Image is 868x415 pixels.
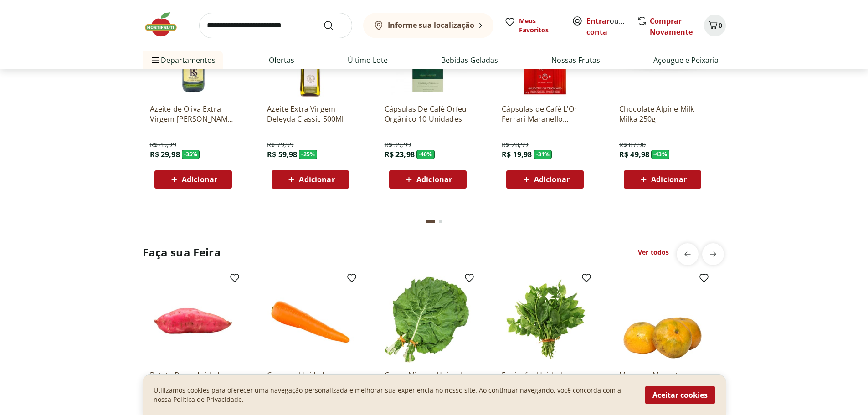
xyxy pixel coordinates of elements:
[267,370,354,390] a: Cenoura Unidade
[624,170,701,189] button: Adicionar
[385,104,471,124] a: Cápsulas De Café Orfeu Orgânico 10 Unidades
[272,170,349,189] button: Adicionar
[267,140,293,149] span: R$ 79,99
[519,16,561,35] span: Meus Favoritos
[704,15,726,36] button: Carrinho
[437,210,444,232] button: Go to page 2 from fs-carousel
[150,49,216,71] span: Departamentos
[534,150,552,159] span: - 31 %
[154,386,634,404] p: Utilizamos cookies para oferecer uma navegação personalizada e melhorar sua experiencia no nosso ...
[150,104,236,124] a: Azeite de Oliva Extra Virgem [PERSON_NAME] 500ml
[677,243,699,265] button: previous
[586,16,637,37] a: Criar conta
[150,149,180,159] span: R$ 29,98
[502,149,532,159] span: R$ 19,98
[586,15,627,37] span: ou
[182,176,217,183] span: Adicionar
[150,276,236,363] img: Batata Doce Unidade
[650,16,693,37] a: Comprar Novamente
[416,176,452,183] span: Adicionar
[388,20,474,30] b: Informe sua localização
[504,16,561,35] a: Meus Favoritos
[199,13,352,38] input: search
[150,370,236,390] a: Batata Doce Unidade
[267,104,354,124] a: Azeite Extra Virgem Deleyda Classic 500Ml
[645,386,715,404] button: Aceitar cookies
[143,245,221,260] h2: Faça sua Feira
[150,49,161,71] button: Menu
[619,370,706,390] a: Mexerica Murcote Unidade
[534,176,570,183] span: Adicionar
[143,11,188,38] img: Hortifruti
[323,20,345,31] button: Submit Search
[299,150,317,159] span: - 25 %
[269,55,294,66] a: Ofertas
[651,150,669,159] span: - 43 %
[651,176,687,183] span: Adicionar
[506,170,584,189] button: Adicionar
[502,140,528,149] span: R$ 28,99
[441,55,498,66] a: Bebidas Geladas
[619,104,706,124] a: Chocolate Alpine Milk Milka 250g
[502,276,588,363] img: Espinafre Unidade
[586,16,610,26] a: Entrar
[502,104,588,124] a: Cápsulas de Café L'Or Ferrari Maranello Espresso com 10 Unidades
[551,55,600,66] a: Nossas Frutas
[150,140,176,149] span: R$ 45,99
[154,170,232,189] button: Adicionar
[424,210,437,232] button: Current page from fs-carousel
[619,276,706,363] img: Mexerica Murcote Unidade
[267,149,297,159] span: R$ 59,98
[638,248,669,257] a: Ver todos
[719,21,722,30] span: 0
[182,150,200,159] span: - 35 %
[416,150,435,159] span: - 40 %
[619,149,649,159] span: R$ 49,98
[702,243,724,265] button: next
[267,276,354,363] img: Cenoura Unidade
[502,370,588,390] a: Espinafre Unidade
[653,55,719,66] a: Açougue e Peixaria
[389,170,467,189] button: Adicionar
[385,276,471,363] img: Couve Mineira Unidade
[299,176,334,183] span: Adicionar
[385,140,411,149] span: R$ 39,99
[619,140,646,149] span: R$ 87,90
[385,149,415,159] span: R$ 23,98
[348,55,388,66] a: Último Lote
[363,13,493,38] button: Informe sua localização
[385,370,471,390] a: Couve Mineira Unidade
